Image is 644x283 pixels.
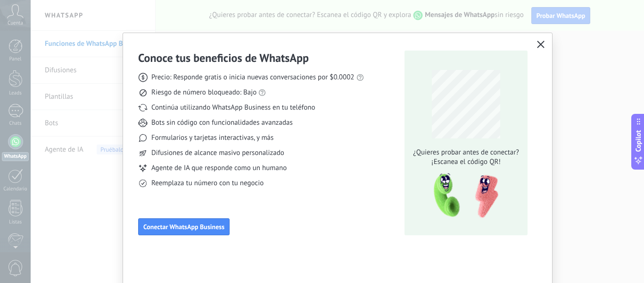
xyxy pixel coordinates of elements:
img: qr-pic-1x.png [426,171,500,221]
span: Conectar WhatsApp Business [143,223,224,230]
span: Formularios y tarjetas interactivas, y más [151,133,273,143]
h3: Conoce tus beneficios de WhatsApp [138,51,309,65]
span: ¿Quieres probar antes de conectar? [411,148,522,157]
span: Reemplaza tu número con tu negocio [151,179,264,188]
button: Conectar WhatsApp Business [138,218,230,235]
span: Difusiones de alcance masivo personalizado [151,148,284,158]
span: ¡Escanea el código QR! [411,157,522,167]
span: Bots sin código con funcionalidades avanzadas [151,118,293,128]
span: Riesgo de número bloqueado: Bajo [151,88,256,97]
span: Precio: Responde gratis o inicia nuevas conversaciones por $0.0002 [151,73,355,82]
span: Continúa utilizando WhatsApp Business en tu teléfono [151,103,315,112]
span: Copilot [634,130,643,152]
span: Agente de IA que responde como un humano [151,163,287,173]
